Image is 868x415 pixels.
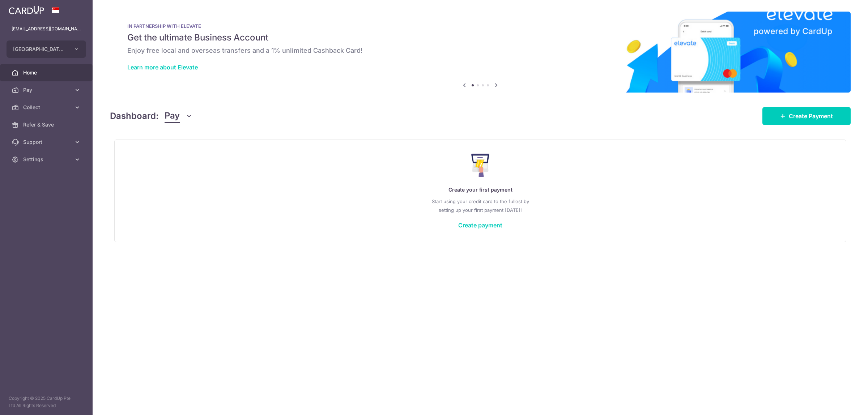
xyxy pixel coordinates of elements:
[127,46,833,55] h6: Enjoy free local and overseas transfers and a 1% unlimited Cashback Card!
[127,23,833,29] p: IN PARTNERSHIP WITH ELEVATE
[127,64,198,71] a: Learn more about Elevate
[12,25,81,33] p: [EMAIL_ADDRESS][DOMAIN_NAME]
[23,156,71,163] span: Settings
[23,138,71,146] span: Support
[789,112,833,120] span: Create Payment
[165,109,192,123] button: Pay
[23,104,71,111] span: Collect
[129,185,831,194] p: Create your first payment
[9,6,44,14] img: CardUp
[13,46,67,53] span: [GEOGRAPHIC_DATA] ([GEOGRAPHIC_DATA]) Pte. Ltd.
[165,109,180,123] span: Pay
[129,197,831,214] p: Start using your credit card to the fullest by setting up your first payment [DATE]!
[762,107,851,125] a: Create Payment
[471,154,490,177] img: Make Payment
[110,110,159,123] h4: Dashboard:
[23,69,71,76] span: Home
[23,86,71,94] span: Pay
[110,12,851,93] img: Renovation banner
[23,121,71,128] span: Refer & Save
[458,222,502,229] a: Create payment
[127,32,833,43] h5: Get the ultimate Business Account
[7,40,86,58] button: [GEOGRAPHIC_DATA] ([GEOGRAPHIC_DATA]) Pte. Ltd.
